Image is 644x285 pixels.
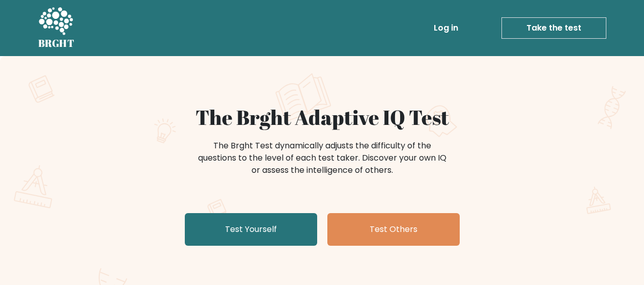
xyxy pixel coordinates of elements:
[501,17,606,39] a: Take the test
[74,105,571,129] h1: The Brght Adaptive IQ Test
[430,18,462,38] a: Log in
[327,213,460,246] a: Test Others
[195,140,450,176] div: The Brght Test dynamically adjusts the difficulty of the questions to the level of each test take...
[38,37,75,49] h5: BRGHT
[185,213,317,246] a: Test Yourself
[38,4,75,52] a: BRGHT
